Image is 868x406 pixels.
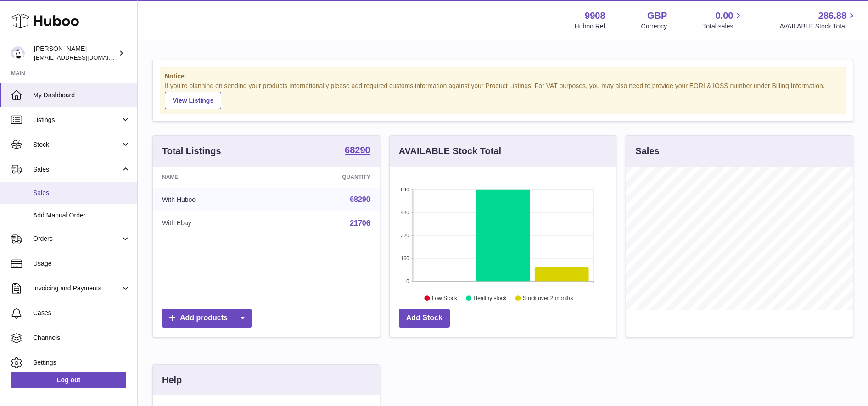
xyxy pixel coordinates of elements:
[401,256,409,261] text: 160
[162,374,182,386] h3: Help
[272,167,379,188] th: Quantity
[401,187,409,192] text: 640
[33,211,130,220] span: Add Manual Order
[33,140,121,149] span: Stock
[350,195,370,203] a: 68290
[33,91,130,100] span: My Dashboard
[779,22,857,31] span: AVAILABLE Stock Total
[33,116,121,124] span: Listings
[34,44,117,62] div: [PERSON_NAME]
[575,22,605,31] div: Huboo Ref
[818,10,846,22] span: 286.88
[350,219,370,227] a: 21706
[406,278,409,284] text: 0
[153,167,272,188] th: Name
[153,188,272,211] td: With Huboo
[585,10,605,22] strong: 9908
[165,72,841,81] strong: Notice
[165,92,221,109] a: View Listings
[33,234,121,243] span: Orders
[523,295,573,301] text: Stock over 2 months
[401,210,409,215] text: 480
[34,54,135,61] span: [EMAIL_ADDRESS][DOMAIN_NAME]
[647,10,667,22] strong: GBP
[716,10,734,22] span: 0.00
[11,46,25,60] img: tbcollectables@hotmail.co.uk
[162,145,221,157] h3: Total Listings
[399,145,501,157] h3: AVAILABLE Stock Total
[641,22,667,31] div: Currency
[33,189,130,197] span: Sales
[11,372,126,388] a: Log out
[33,284,121,293] span: Invoicing and Payments
[345,145,370,156] a: 68290
[33,334,130,342] span: Channels
[473,295,507,301] text: Healthy stock
[33,358,130,367] span: Settings
[779,10,857,31] a: 286.88 AVAILABLE Stock Total
[345,145,370,155] strong: 68290
[401,233,409,238] text: 320
[162,309,252,328] a: Add products
[703,22,744,31] span: Total sales
[703,10,744,31] a: 0.00 Total sales
[33,259,130,268] span: Usage
[432,295,458,301] text: Low Stock
[153,211,272,235] td: With Ebay
[635,145,659,157] h3: Sales
[33,309,130,317] span: Cases
[399,309,450,328] a: Add Stock
[165,82,841,109] div: If you're planning on sending your products internationally please add required customs informati...
[33,165,121,174] span: Sales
